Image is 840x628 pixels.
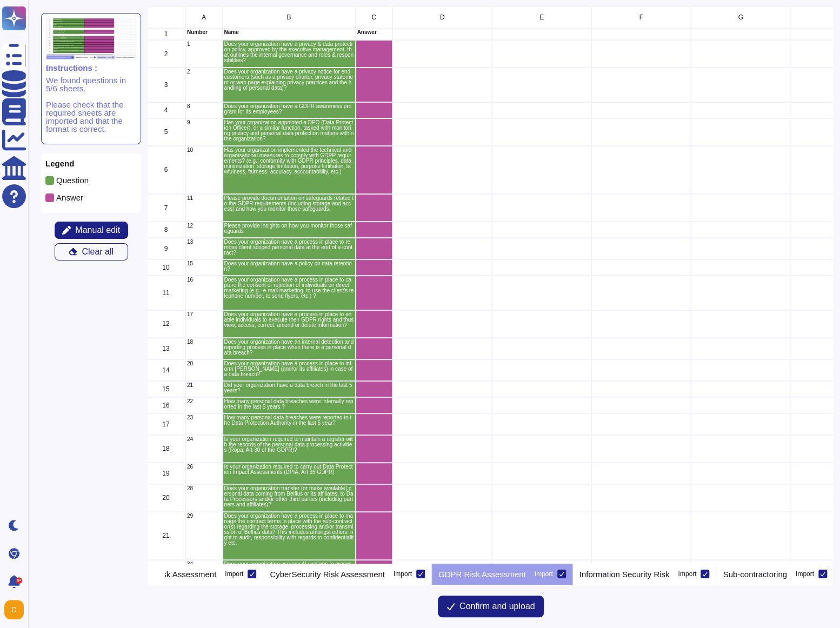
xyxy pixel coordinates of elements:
[46,76,136,133] p: We found questions in 5/6 sheets. Please check that the required sheets are imported and that the...
[16,577,22,584] div: 9+
[46,64,136,72] p: Instructions :
[535,571,553,577] div: Import
[187,148,221,153] p: 10
[187,239,221,245] p: 13
[187,513,221,519] p: 29
[146,194,185,222] div: 7
[723,570,786,578] p: Sub-contractoring
[579,570,670,578] p: Information Security Risk
[146,28,185,40] div: 1
[187,277,221,283] p: 16
[539,14,544,21] span: E
[224,437,354,453] p: Is your organization required to maintain a register with the records of the personal data proces...
[224,399,354,410] p: How many personal data breaches were internally reported in the last 5 years ?
[187,437,221,442] p: 24
[224,120,354,142] p: Has your organization appointed a DPO (Data Protection Officer), or a similar function, tasked wi...
[270,570,385,578] p: CyberSecurity Risk Assessment
[131,570,217,578] p: Cloud Risk Assessment
[187,196,221,201] p: 11
[146,102,185,118] div: 4
[146,413,185,435] div: 17
[146,338,185,359] div: 13
[438,570,526,578] p: GDPR Risk Assessment
[438,596,544,617] button: Confirm and upload
[187,30,221,35] p: Number
[678,571,696,577] div: Import
[224,223,354,234] p: Please provide insights on how you monitor those safeguards
[4,600,24,619] img: user
[394,571,412,577] div: Import
[224,239,354,256] p: Does your organization have a process in place to remove client scoped personal data at the end o...
[55,243,128,260] button: Clear all
[187,486,221,491] p: 28
[224,464,354,475] p: Is your organization required to carry out Data Protection Impact Assessments (DPIA; Art 35 GDPR)
[2,598,31,622] button: user
[75,226,120,235] span: Manual edit
[56,176,89,184] p: Question
[225,571,243,577] div: Import
[224,30,354,35] p: Name
[146,397,185,413] div: 16
[55,222,128,239] button: Manual edit
[224,415,354,426] p: How many personal data breaches were reported to the Data Protection Authority in the last 5 year?
[82,248,114,256] span: Clear all
[224,148,354,175] p: Has your organization implemented the technical and organisational measures to comply with GDPR r...
[639,14,643,21] span: F
[187,339,221,345] p: 18
[187,361,221,366] p: 20
[187,42,221,47] p: 1
[224,196,354,212] p: Please provide documentation on safeguards related to the GDPR requirements (including storage an...
[287,14,291,21] span: B
[187,383,221,388] p: 21
[148,6,833,563] div: grid
[146,463,185,484] div: 19
[224,42,354,63] p: Does your organization have a privacy & data protection policy, approved by the executive managem...
[146,359,185,381] div: 14
[224,312,354,328] p: Does your organization have a process in place to enable individuals to execute their GDPR rights...
[187,69,221,75] p: 2
[187,399,221,404] p: 22
[224,277,354,299] p: Does your organization have a process in place to capture the consent or rejection of individuals...
[224,562,354,572] p: Does your organization use any AI systems to process personal data on behalf of [PERSON_NAME]?
[224,104,354,115] p: Does your organization have a GDPR awareness program for its employees?
[224,383,354,393] p: Did your organization have a data breach in the last 5 years?
[224,339,354,356] p: Does your organization have an internal detection and reporting process in place when there is a ...
[187,415,221,420] p: 23
[440,14,445,21] span: D
[146,310,185,338] div: 12
[796,571,814,577] div: Import
[146,238,185,259] div: 9
[187,223,221,229] p: 12
[56,193,83,202] p: Answer
[224,261,354,272] p: Does your organization have a policy on data retention?
[224,69,354,91] p: Does your organization have a privacy notice for end customers (such as a privacy charter, privac...
[146,118,185,146] div: 5
[146,146,185,194] div: 6
[459,602,535,611] span: Confirm and upload
[146,484,185,512] div: 20
[187,104,221,109] p: 8
[224,361,354,377] p: Does your organization have a process in place to inform [PERSON_NAME] (and/or its affiliates) in...
[224,513,354,546] p: Does your organization have a process in place to manage the contract terms in place with the sub...
[224,486,354,507] p: Does your organization transfer (or make available) personal data coming from Belfius or its affi...
[146,68,185,102] div: 3
[146,381,185,397] div: 15
[738,14,743,21] span: G
[202,14,206,21] span: A
[146,222,185,238] div: 8
[46,18,136,59] img: instruction
[187,464,221,470] p: 26
[357,30,391,35] p: Answer
[146,276,185,310] div: 11
[187,312,221,317] p: 17
[187,562,221,567] p: 34
[146,259,185,276] div: 10
[146,435,185,463] div: 18
[146,40,185,68] div: 2
[45,159,137,168] p: Legend
[146,560,185,576] div: 22
[146,512,185,560] div: 21
[372,14,377,21] span: C
[187,120,221,125] p: 9
[187,261,221,266] p: 15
